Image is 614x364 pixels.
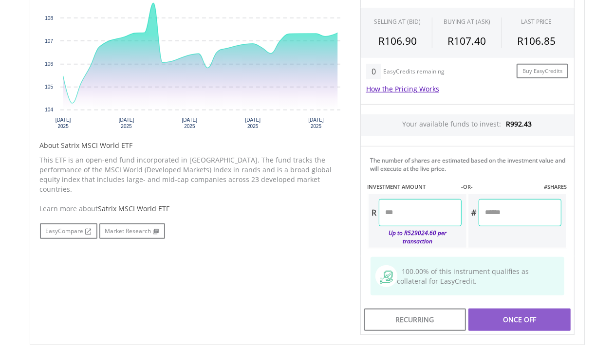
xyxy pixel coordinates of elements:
[397,267,529,286] span: 100.00% of this instrument qualifies as collateral for EasyCredit.
[366,64,381,79] div: 0
[45,16,53,21] text: 108
[40,204,346,214] div: Learn more about
[361,114,574,136] div: Your available funds to invest:
[40,141,346,150] h5: About Satrix MSCI World ETF
[444,18,490,26] span: BUYING AT (ASK)
[45,61,53,67] text: 106
[99,223,165,239] a: Market Research
[517,64,568,79] a: Buy EasyCredits
[364,309,466,331] div: Recurring
[380,271,393,284] img: collateral-qualifying-green.svg
[308,117,324,129] text: [DATE] 2025
[378,34,417,48] span: R106.90
[118,117,134,129] text: [DATE] 2025
[506,119,532,128] span: R992.43
[447,34,486,48] span: R107.40
[468,309,570,331] div: Once Off
[468,199,479,226] div: #
[369,199,379,226] div: R
[368,183,426,191] label: INVESTMENT AMOUNT
[45,38,53,44] text: 107
[374,18,421,26] div: SELLING AT (BID)
[40,223,97,239] a: EasyCompare
[366,84,439,93] a: How the Pricing Works
[182,117,197,129] text: [DATE] 2025
[521,18,552,26] div: LAST PRICE
[461,183,473,191] label: -OR-
[45,84,53,90] text: 105
[371,156,570,173] div: The number of shares are estimated based on the investment value and will execute at the live price.
[383,68,445,76] div: EasyCredits remaining
[45,107,53,112] text: 104
[98,204,170,213] span: Satrix MSCI World ETF
[55,117,71,129] text: [DATE] 2025
[40,155,346,194] p: This ETF is an open-end fund incorporated in [GEOGRAPHIC_DATA]. The fund tracks the performance o...
[369,226,462,248] div: Up to R529024.60 per transaction
[544,183,567,191] label: #SHARES
[518,34,556,48] span: R106.85
[245,117,260,129] text: [DATE] 2025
